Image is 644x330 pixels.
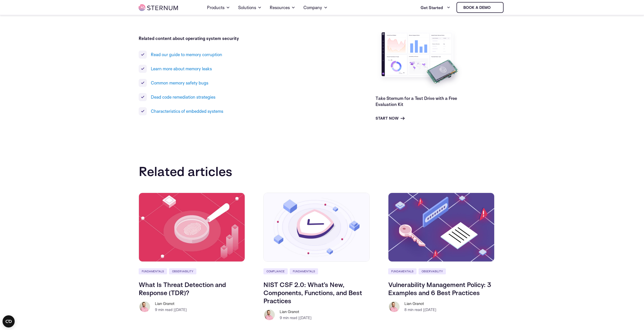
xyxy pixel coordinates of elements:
[151,94,215,100] a: Dead code remediation strategies
[151,80,208,85] a: Common memory safety bugs
[238,1,262,15] a: Solutions
[421,3,450,13] a: Get Started
[300,316,311,320] span: [DATE]
[404,301,436,307] h6: Lian Granot
[155,301,187,307] h6: Lian Granot
[175,307,187,312] span: [DATE]
[404,307,436,313] p: min read |
[207,1,230,15] a: Products
[388,269,417,275] a: Fundamentals
[376,28,464,91] img: Take Sternum for a Test Drive with a Free Evaluation Kit
[139,36,239,41] strong: Related content about operating system security
[424,307,436,312] span: [DATE]
[303,1,328,15] a: Company
[169,269,196,275] a: Observability
[388,301,400,313] img: Lian Granot
[151,66,212,71] a: Learn more about memory leaks
[388,281,491,297] a: Vulnerability Management Policy: 3 Examples and 6 Best Practices
[3,315,15,327] button: Open CMP widget
[493,6,497,10] img: sternum iot
[155,307,187,313] p: min read |
[290,269,318,275] a: Fundamentals
[151,108,223,114] a: Characteristics of embedded systems
[139,164,506,179] h2: Related articles
[139,301,151,313] img: Lian Granot
[456,2,504,13] a: Book a demo
[376,115,405,121] a: Start Now
[263,309,276,321] img: Lian Granot
[263,193,370,262] img: NIST CSF 2.0: What’s New, Components, Functions, and Best Practices
[280,316,282,320] span: 9
[139,4,178,11] img: sternum iot
[263,281,362,305] a: NIST CSF 2.0: What’s New, Components, Functions, and Best Practices
[155,307,157,312] span: 9
[139,193,245,262] img: What Is Threat Detection and Response (TDR)?
[263,269,288,275] a: Compliance
[419,269,446,275] a: Observability
[404,307,407,312] span: 8
[270,1,295,15] a: Resources
[139,281,226,297] a: What Is Threat Detection and Response (TDR)?
[151,52,222,57] a: Read our guide to memory corruption
[280,315,311,321] p: min read |
[280,309,311,315] h6: Lian Granot
[139,269,167,275] a: Fundamentals
[376,96,457,107] a: Take Sternum for a Test Drive with a Free Evaluation Kit
[388,193,494,262] img: Vulnerability Management Policy: 3 Examples and 6 Best Practices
